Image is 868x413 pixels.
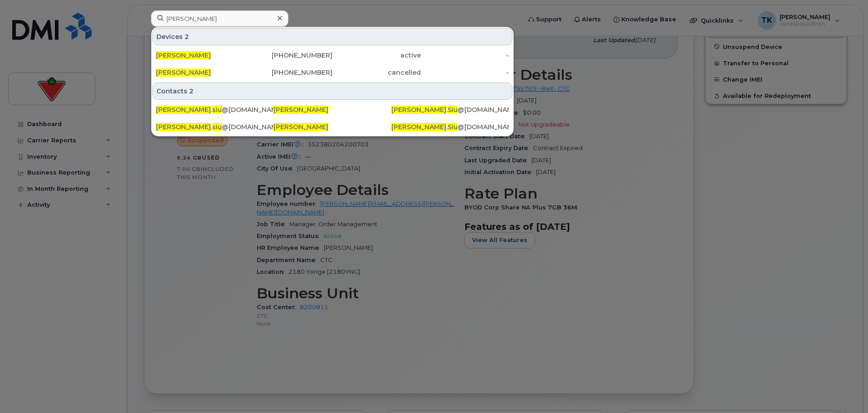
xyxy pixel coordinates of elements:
[156,106,211,114] span: [PERSON_NAME]
[421,68,509,77] div: -
[212,123,222,131] span: siu
[332,51,421,60] div: active
[152,47,512,63] a: [PERSON_NAME][PHONE_NUMBER]active-
[448,123,458,131] span: Siu
[156,51,211,59] span: [PERSON_NAME]
[244,51,333,60] div: [PHONE_NUMBER]
[391,122,509,131] div: . @[DOMAIN_NAME]
[421,51,509,60] div: -
[152,64,512,81] a: [PERSON_NAME][PHONE_NUMBER]cancelled-
[185,32,189,41] span: 2
[448,106,458,114] span: Siu
[152,102,512,118] a: [PERSON_NAME].siu@[DOMAIN_NAME][PERSON_NAME][PERSON_NAME].Siu@[DOMAIN_NAME]
[152,28,512,45] div: Devices
[273,123,328,131] span: [PERSON_NAME]
[391,106,446,114] span: [PERSON_NAME]
[391,105,509,114] div: . @[DOMAIN_NAME]
[152,83,512,100] div: Contacts
[156,123,211,131] span: [PERSON_NAME]
[151,10,288,27] input: Find something...
[332,68,421,77] div: cancelled
[156,105,273,114] div: . @[DOMAIN_NAME]
[189,87,194,96] span: 2
[152,119,512,135] a: [PERSON_NAME].siu@[DOMAIN_NAME][PERSON_NAME][PERSON_NAME].Siu@[DOMAIN_NAME]
[156,122,273,131] div: . @[DOMAIN_NAME]
[273,106,328,114] span: [PERSON_NAME]
[391,123,446,131] span: [PERSON_NAME]
[212,106,222,114] span: siu
[244,68,333,77] div: [PHONE_NUMBER]
[156,68,211,77] span: [PERSON_NAME]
